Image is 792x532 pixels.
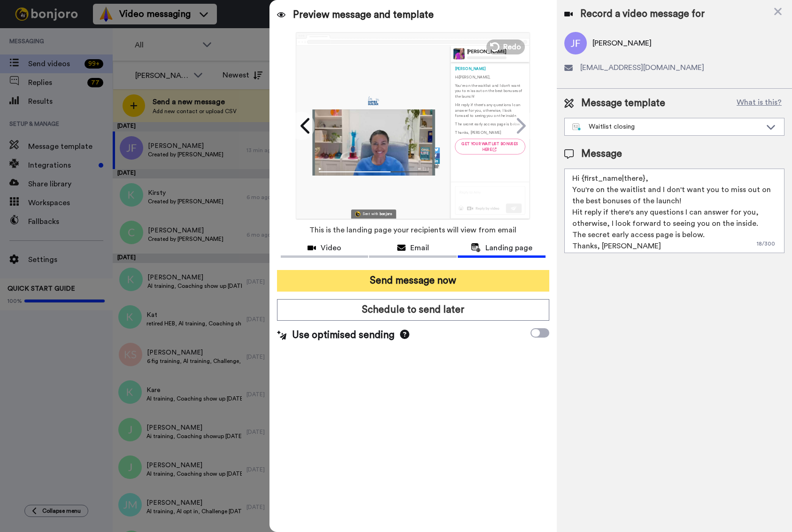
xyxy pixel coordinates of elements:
[455,186,525,214] img: reply-preview.svg
[277,299,549,321] button: Schedule to send later
[368,95,379,106] img: 9ca4374a-b05b-4439-b0e6-ff583a8ba60a
[321,242,341,254] span: Video
[734,96,784,110] button: What is this?
[410,242,429,254] span: Email
[485,242,532,254] span: Landing page
[572,122,761,131] div: Waitlist closing
[455,66,525,71] div: [PERSON_NAME]
[309,220,516,240] span: This is the landing page your recipients will view from email
[363,212,378,216] div: Sent with
[455,139,525,154] a: GET YOUR WAITLIST BONUSES HERE
[455,74,525,79] p: Hi [PERSON_NAME] ,
[581,96,665,110] span: Message template
[455,122,525,127] p: The secret early access page is below.
[455,130,525,135] p: Thanks, [PERSON_NAME]
[572,123,581,131] img: nextgen-template.svg
[580,62,704,73] span: [EMAIL_ADDRESS][DOMAIN_NAME]
[455,102,525,118] p: Hit reply if there's any questions I can answer for you, otherwise, I look forward to seeing you ...
[564,169,784,253] textarea: Hi {first_name|there}, You're on the waitlist and I don't want you to miss out on the best bonuse...
[581,147,622,161] span: Message
[277,270,549,292] button: Send message now
[355,211,361,216] img: Bonjoro Logo
[292,328,394,342] span: Use optimised sending
[312,164,435,175] img: player-controls-full.svg
[455,83,525,99] p: You're on the waitlist and I don't want you to miss out on the best bonuses of the launch!
[380,212,392,216] div: bonjoro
